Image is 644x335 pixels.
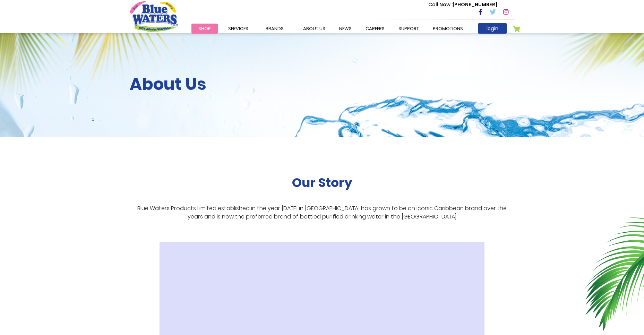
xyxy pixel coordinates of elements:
[426,24,470,34] a: Promotions
[198,25,211,32] span: Shop
[292,175,352,190] h2: Our Story
[428,1,497,8] p: [PHONE_NUMBER]
[266,25,284,32] span: Brands
[130,74,515,94] h2: About Us
[392,24,426,34] a: support
[259,24,291,34] a: Brands
[130,1,178,32] a: store logo
[478,23,507,34] a: login
[359,24,392,34] a: careers
[228,25,248,32] span: Services
[296,24,332,34] a: about us
[428,1,453,8] span: Call Now :
[332,24,359,34] a: News
[221,24,255,34] a: Services
[191,24,218,34] a: Shop
[130,204,515,221] p: Blue Waters Products Limited established in the year [DATE] in [GEOGRAPHIC_DATA] has grown to be ...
